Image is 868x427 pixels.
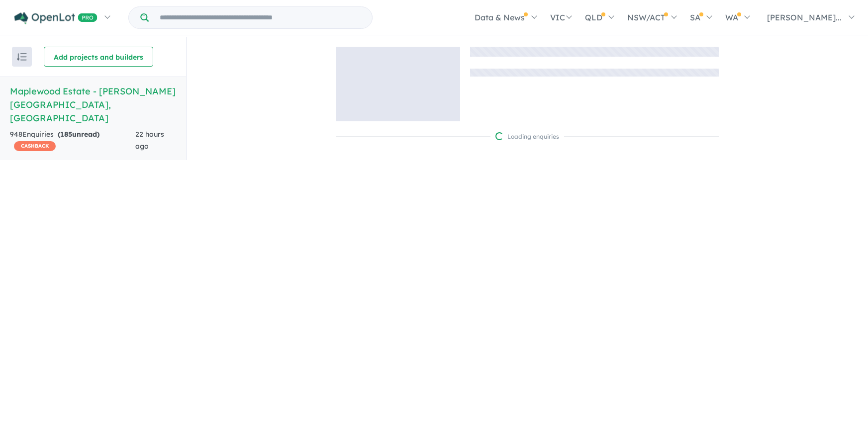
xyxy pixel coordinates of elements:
[767,12,842,22] span: [PERSON_NAME]...
[495,132,559,142] div: Loading enquiries
[14,12,97,24] img: Openlot PRO Logo White
[151,7,370,28] input: Try estate name, suburb, builder or developer
[10,85,176,125] h5: Maplewood Estate - [PERSON_NAME][GEOGRAPHIC_DATA] , [GEOGRAPHIC_DATA]
[135,130,164,151] span: 22 hours ago
[58,130,99,139] strong: ( unread)
[44,47,153,67] button: Add projects and builders
[14,141,56,151] span: CASHBACK
[10,129,135,153] div: 948 Enquir ies
[60,130,72,139] span: 185
[17,53,27,61] img: sort.svg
